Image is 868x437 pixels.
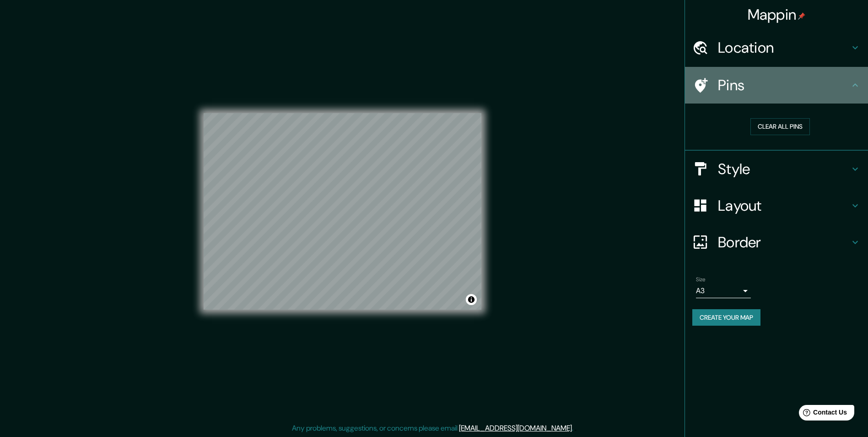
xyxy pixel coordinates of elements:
[685,187,868,224] div: Layout
[718,160,850,178] h4: Style
[696,275,706,283] label: Size
[748,5,806,24] h4: Mappin
[459,423,572,433] a: [EMAIL_ADDRESS][DOMAIN_NAME]
[573,423,575,434] div: .
[718,38,850,57] h4: Location
[685,67,868,104] div: Pins
[685,151,868,187] div: Style
[787,401,858,427] iframe: Help widget launcher
[696,284,751,298] div: A3
[466,294,477,305] button: Toggle attribution
[798,12,805,20] img: pin-icon.png
[750,118,810,135] button: Clear all pins
[292,423,573,434] p: Any problems, suggestions, or concerns please email .
[718,197,850,215] h4: Layout
[204,113,481,310] canvas: Map
[685,29,868,66] div: Location
[692,309,760,326] button: Create your map
[575,423,577,434] div: .
[685,224,868,261] div: Border
[718,233,850,251] h4: Border
[718,76,850,94] h4: Pins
